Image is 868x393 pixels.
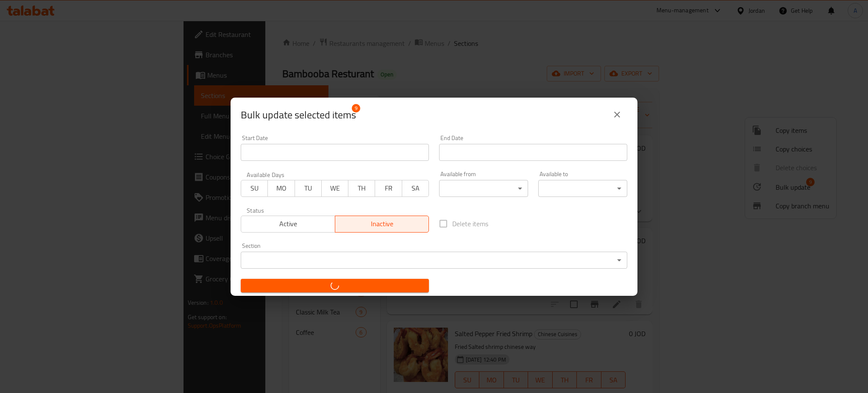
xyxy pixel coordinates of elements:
span: Selected items count [241,108,356,122]
button: Active [241,216,335,233]
div: ​ [439,180,528,197]
span: Delete items [452,219,488,229]
span: SU [245,182,264,194]
button: SU [241,180,268,197]
button: SA [402,180,429,197]
span: 9 [352,104,360,112]
span: MO [271,182,291,194]
span: Active [245,218,332,230]
span: TU [298,182,318,194]
div: ​ [241,252,627,269]
div: ​ [538,180,627,197]
span: SA [406,182,426,194]
button: MO [267,180,295,197]
button: TU [295,180,322,197]
span: FR [378,182,398,194]
span: TH [352,182,372,194]
button: Inactive [335,216,429,233]
button: WE [321,180,348,197]
button: close [607,104,627,125]
span: Inactive [339,218,426,230]
span: WE [325,182,345,194]
button: FR [375,180,402,197]
button: TH [348,180,375,197]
